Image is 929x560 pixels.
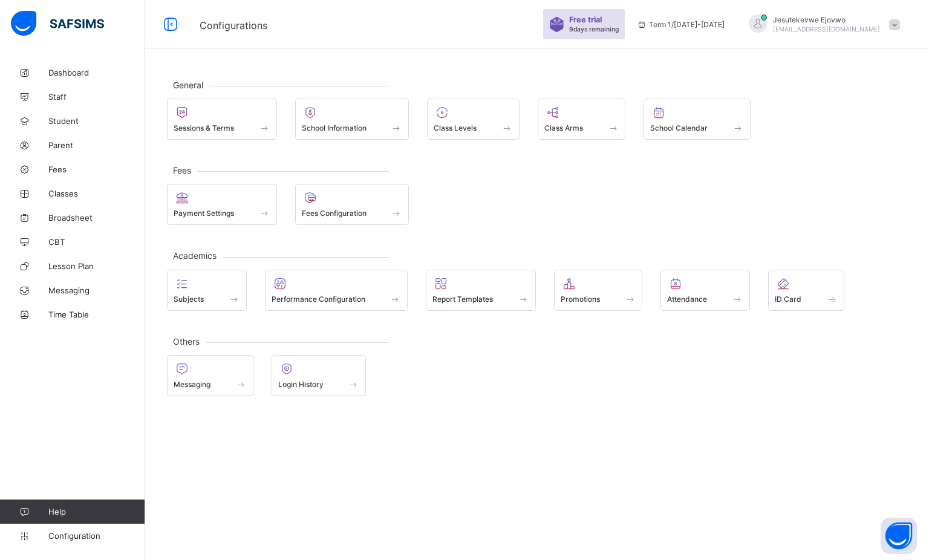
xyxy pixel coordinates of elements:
span: Class Levels [434,123,477,132]
span: Subjects [174,295,204,304]
button: Open asap [881,518,917,554]
span: Login History [278,380,324,389]
span: Payment Settings [174,209,234,218]
span: Report Templates [432,295,493,304]
div: Subjects [167,270,247,311]
div: Payment Settings [167,184,277,225]
span: School Information [302,123,367,132]
div: Fees Configuration [295,184,409,225]
span: Lesson Plan [48,261,145,271]
span: Performance Configuration [272,295,365,304]
span: School Calendar [650,123,708,132]
span: Configuration [48,531,145,541]
div: School Calendar [644,99,751,140]
span: Student [48,116,145,126]
span: Sessions & Terms [174,123,234,132]
div: Report Templates [426,270,536,311]
span: Messaging [174,380,210,389]
span: Attendance [667,295,707,304]
span: Fees Configuration [302,209,367,218]
div: Class Arms [538,99,626,140]
span: Help [48,507,145,516]
span: Jesutekevwe Ejovwo [773,15,880,24]
span: ID Card [775,295,801,304]
div: Login History [272,355,367,396]
span: [EMAIL_ADDRESS][DOMAIN_NAME] [773,25,880,33]
div: School Information [295,99,409,140]
div: Attendance [660,270,750,311]
div: Promotions [554,270,643,311]
span: Promotions [561,295,600,304]
span: Parent [48,140,145,150]
span: Free trial [569,15,613,24]
span: session/term information [637,20,725,29]
span: Configurations [200,19,267,31]
div: ID Card [768,270,844,311]
div: JesutekevweEjovwo [737,15,906,34]
div: Messaging [167,355,253,396]
span: Fees [48,164,145,174]
span: 9 days remaining [569,25,619,33]
div: Sessions & Terms [167,99,277,140]
span: General [167,80,209,90]
span: Academics [167,250,223,261]
span: Staff [48,92,145,102]
span: Messaging [48,285,145,295]
span: Fees [167,165,197,175]
div: Class Levels [427,99,520,140]
span: CBT [48,237,145,247]
span: Dashboard [48,68,145,77]
span: Class Arms [544,123,583,132]
span: Time Table [48,310,145,319]
span: Broadsheet [48,213,145,223]
img: safsims [11,11,104,36]
span: Classes [48,189,145,198]
div: Performance Configuration [265,270,408,311]
span: Others [167,336,206,347]
img: sticker-purple.71386a28dfed39d6af7621340158ba97.svg [549,17,564,32]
